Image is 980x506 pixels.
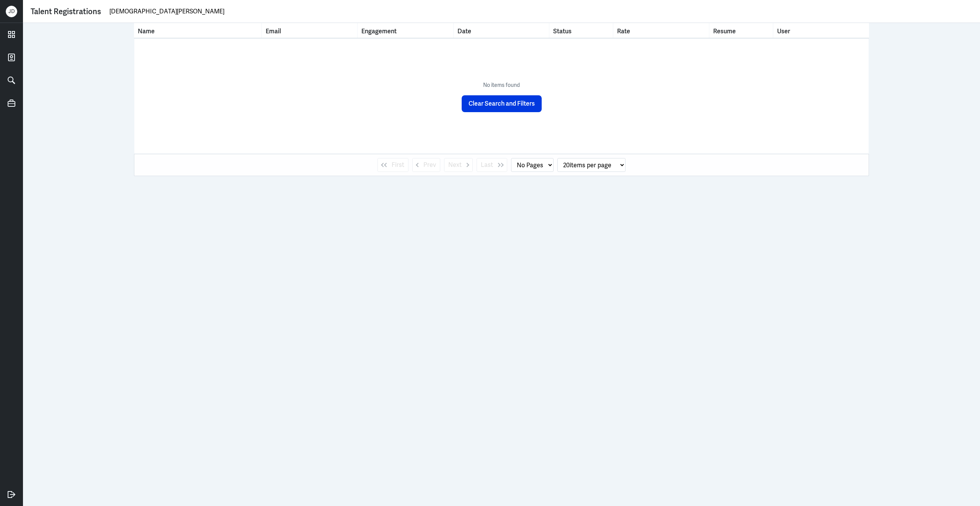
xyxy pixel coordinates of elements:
th: Toggle SortBy [134,23,262,38]
button: Next [444,158,473,172]
th: Toggle SortBy [358,23,453,38]
p: No items found [483,80,520,90]
span: Prev [423,160,436,170]
th: Toggle SortBy [262,23,358,38]
div: J D [6,6,17,17]
button: Prev [412,158,440,172]
th: Resume [709,23,773,38]
button: Last [477,158,507,172]
span: Next [448,160,462,170]
button: First [377,158,408,172]
th: Toggle SortBy [613,23,709,38]
th: Toggle SortBy [454,23,549,38]
th: Toggle SortBy [549,23,613,38]
th: User [773,23,869,38]
span: First [392,160,404,170]
button: Clear Search and Filters [462,95,542,112]
div: Talent Registrations [31,6,101,17]
span: Last [481,160,493,170]
input: Search [109,6,972,17]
